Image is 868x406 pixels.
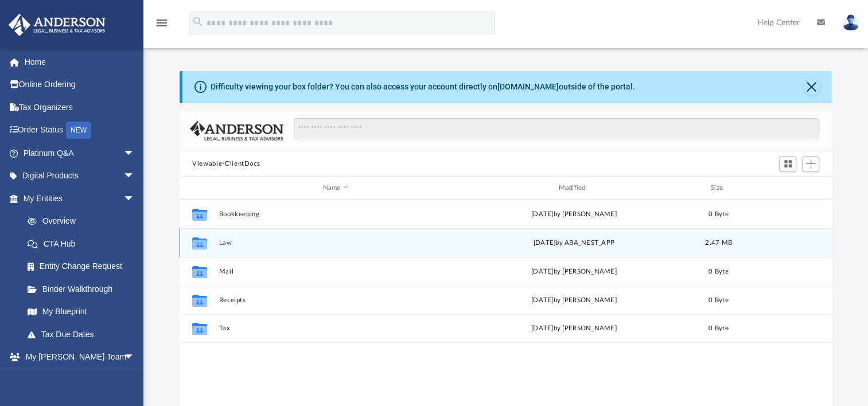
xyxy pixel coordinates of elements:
[8,50,152,73] a: Home
[457,209,691,220] div: [DATE] by [PERSON_NAME]
[497,82,559,91] a: [DOMAIN_NAME]
[219,239,453,247] button: Law
[709,297,729,303] span: 0 Byte
[16,255,152,278] a: Entity Change Request
[709,211,729,217] span: 0 Byte
[8,346,146,369] a: My [PERSON_NAME] Teamarrow_drop_down
[457,267,691,277] div: [DATE] by [PERSON_NAME]
[779,156,796,172] button: Switch to Grid View
[211,81,635,93] div: Difficulty viewing your box folder? You can also access your account directly on outside of the p...
[457,238,691,248] div: [DATE] by ABA_NEST_APP
[696,183,742,193] div: Size
[802,156,819,172] button: Add
[123,187,146,210] span: arrow_drop_down
[16,300,146,323] a: My Blueprint
[219,325,453,332] button: Tax
[16,278,152,300] a: Binder Walkthrough
[16,210,152,233] a: Overview
[16,323,152,346] a: Tax Due Dates
[219,268,453,275] button: Mail
[155,22,169,30] a: menu
[123,346,146,369] span: arrow_drop_down
[8,96,152,119] a: Tax Organizers
[294,118,819,140] input: Search files and folders
[16,232,152,255] a: CTA Hub
[709,268,729,275] span: 0 Byte
[192,159,260,169] button: Viewable-ClientDocs
[66,122,91,139] div: NEW
[457,183,691,193] div: Modified
[5,14,109,36] img: Anderson Advisors Platinum Portal
[219,183,452,193] div: Name
[8,142,152,165] a: Platinum Q&Aarrow_drop_down
[155,16,169,30] i: menu
[457,295,691,306] div: [DATE] by [PERSON_NAME]
[219,210,453,218] button: Bookkeeping
[123,142,146,165] span: arrow_drop_down
[8,73,152,96] a: Online Ordering
[457,323,691,334] div: [DATE] by [PERSON_NAME]
[8,165,152,188] a: Digital Productsarrow_drop_down
[8,187,152,210] a: My Entitiesarrow_drop_down
[709,325,729,331] span: 0 Byte
[8,119,152,142] a: Order StatusNEW
[746,183,827,193] div: id
[185,183,213,193] div: id
[804,79,820,95] button: Close
[842,14,859,31] img: User Pic
[219,296,453,304] button: Receipts
[123,165,146,188] span: arrow_drop_down
[192,15,204,28] i: search
[705,240,732,246] span: 2.47 MB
